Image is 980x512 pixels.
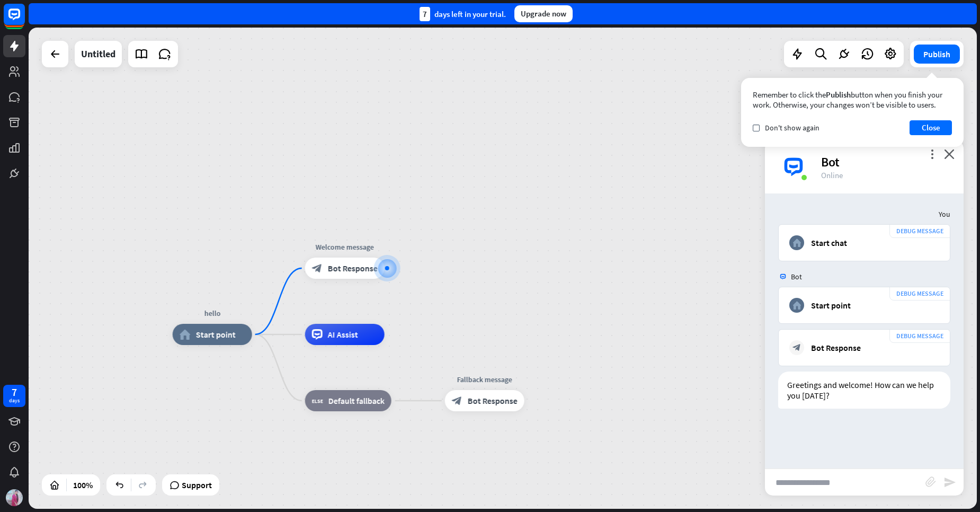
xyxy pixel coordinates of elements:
[791,272,802,281] span: Bot
[889,329,950,343] div: DEBUG MESSAGE
[811,342,861,353] div: Bot Response
[910,120,952,135] button: Close
[811,237,847,248] div: Start chat
[514,5,573,22] div: Upgrade now
[12,387,17,397] div: 7
[789,298,804,313] i: home_2
[328,263,378,273] span: Bot Response
[468,395,518,406] span: Bot Response
[789,235,804,250] i: home_2
[821,170,951,180] div: Online
[914,45,960,64] button: Publish
[939,209,950,219] span: You
[826,90,851,100] span: Publish
[297,242,393,252] div: Welcome message
[452,395,462,406] i: block_bot_response
[420,7,506,21] div: days left in your trial.
[821,154,951,170] div: Bot
[328,329,358,340] span: AI Assist
[811,300,851,311] div: Start point
[8,4,40,36] button: Open LiveChat chat widget
[778,372,950,409] div: Greetings and welcome! How can we help you [DATE]?
[944,149,955,159] i: close
[312,395,323,406] i: block_fallback
[196,329,236,340] span: Start point
[328,395,385,406] span: Default fallback
[437,374,532,385] div: Fallback message
[789,340,804,355] i: block_bot_response
[927,149,937,159] i: more_vert
[165,308,260,319] div: hello
[9,397,20,404] div: days
[943,476,956,489] i: send
[312,263,323,273] i: block_bot_response
[180,329,191,340] i: home_2
[420,7,430,21] div: 7
[889,287,950,301] div: DEBUG MESSAGE
[3,385,25,407] a: 7 days
[70,476,96,493] div: 100%
[753,90,952,110] div: Remember to click the button when you finish your work. Otherwise, your changes won’t be visible ...
[889,224,950,238] div: DEBUG MESSAGE
[925,476,936,487] i: block_attachment
[81,41,115,67] div: Untitled
[182,476,212,493] span: Support
[765,123,819,133] span: Don't show again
